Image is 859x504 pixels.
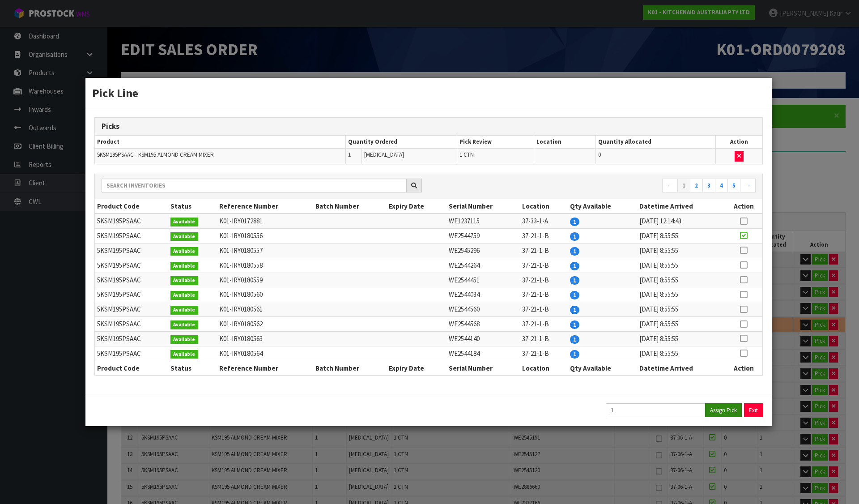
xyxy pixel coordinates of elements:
[570,232,579,241] span: 1
[348,151,351,158] span: 1
[570,350,579,359] span: 1
[95,302,168,317] td: 5KSM195PSAAC
[716,136,762,149] th: Action
[92,85,765,101] h3: Pick Line
[520,302,568,317] td: 37-21-1-B
[570,262,579,270] span: 1
[637,346,725,361] td: [DATE] 8:55:55
[447,317,520,332] td: WE2544568
[520,258,568,273] td: 37-21-1-B
[217,287,313,302] td: K01-IRY0180560
[95,136,345,149] th: Product
[217,302,313,317] td: K01-IRY0180561
[568,361,637,375] th: Qty Available
[459,151,474,158] span: 1 CTN
[447,287,520,302] td: WE2544034
[457,136,534,149] th: Pick Review
[95,317,168,332] td: 5KSM195PSAAC
[595,136,715,149] th: Quantity Allocated
[170,320,199,329] span: Available
[637,332,725,346] td: [DATE] 8:55:55
[217,214,313,228] td: K01-IRY0172881
[95,243,168,258] td: 5KSM195PSAAC
[520,361,568,375] th: Location
[637,273,725,287] td: [DATE] 8:55:55
[95,214,168,228] td: 5KSM195PSAAC
[217,229,313,243] td: K01-IRY0180556
[217,317,313,332] td: K01-IRY0180562
[520,243,568,258] td: 37-21-1-B
[447,332,520,346] td: WE2544140
[637,243,725,258] td: [DATE] 8:55:55
[170,218,199,226] span: Available
[725,361,762,375] th: Action
[345,136,457,149] th: Quantity Ordered
[313,361,387,375] th: Batch Number
[447,199,520,214] th: Serial Number
[447,346,520,361] td: WE2544184
[727,179,740,193] a: 5
[570,218,579,226] span: 1
[447,229,520,243] td: WE2544759
[606,403,706,417] input: Quantity Picked
[637,302,725,317] td: [DATE] 8:55:55
[168,361,217,375] th: Status
[744,403,763,417] button: Exit
[637,361,725,375] th: Datetime Arrived
[520,214,568,228] td: 37-33-1-A
[447,273,520,287] td: WE2544451
[570,335,579,344] span: 1
[95,332,168,346] td: 5KSM195PSAAC
[217,243,313,258] td: K01-IRY0180557
[637,287,725,302] td: [DATE] 8:55:55
[170,306,199,315] span: Available
[570,306,579,314] span: 1
[702,179,715,193] a: 3
[520,287,568,302] td: 37-21-1-B
[313,199,387,214] th: Batch Number
[102,179,407,192] input: Search inventories
[725,199,762,214] th: Action
[217,273,313,287] td: K01-IRY0180559
[520,332,568,346] td: 37-21-1-B
[447,243,520,258] td: WE2545296
[637,214,725,228] td: [DATE] 12:14:43
[715,179,728,193] a: 4
[95,229,168,243] td: 5KSM195PSAAC
[598,151,601,158] span: 0
[447,258,520,273] td: WE2544264
[520,199,568,214] th: Location
[217,258,313,273] td: K01-IRY0180558
[637,229,725,243] td: [DATE] 8:55:55
[740,179,756,193] a: →
[637,199,725,214] th: Datetime Arrived
[570,247,579,256] span: 1
[570,291,579,299] span: 1
[570,276,579,285] span: 1
[662,179,678,193] a: ←
[95,287,168,302] td: 5KSM195PSAAC
[520,346,568,361] td: 37-21-1-B
[447,214,520,228] td: WE1237115
[435,179,756,194] nav: Page navigation
[170,335,199,344] span: Available
[97,151,214,158] span: 5KSM195PSAAC - KSM195 ALMOND CREAM MIXER
[217,346,313,361] td: K01-IRY0180564
[95,273,168,287] td: 5KSM195PSAAC
[170,350,199,359] span: Available
[677,179,690,193] a: 1
[95,346,168,361] td: 5KSM195PSAAC
[637,317,725,332] td: [DATE] 8:55:55
[102,122,756,131] h3: Picks
[534,136,595,149] th: Location
[520,317,568,332] td: 37-21-1-B
[705,403,742,417] button: Assign Pick
[95,361,168,375] th: Product Code
[387,361,447,375] th: Expiry Date
[568,199,637,214] th: Qty Available
[364,151,404,158] span: [MEDICAL_DATA]
[447,302,520,317] td: WE2544560
[170,232,199,241] span: Available
[637,258,725,273] td: [DATE] 8:55:55
[387,199,447,214] th: Expiry Date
